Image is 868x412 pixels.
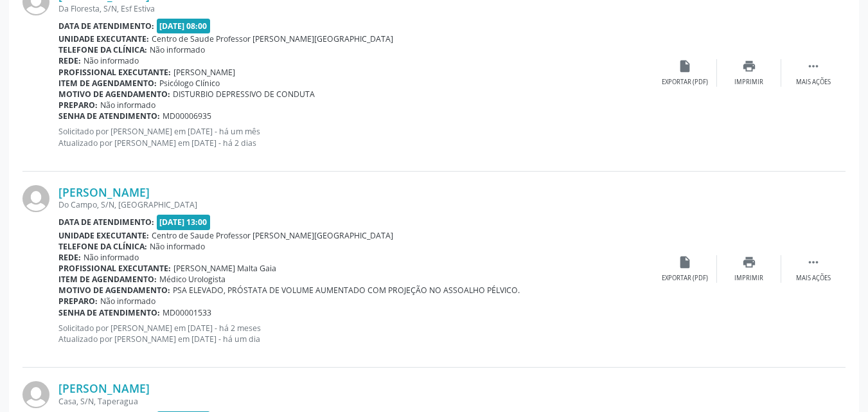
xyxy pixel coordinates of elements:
div: Casa, S/N, Taperagua [58,396,653,407]
div: Da Floresta, S/N, Esf Estiva [58,3,653,14]
span: Não informado [84,55,139,66]
b: Profissional executante: [58,67,171,78]
i: insert_drive_file [678,59,692,73]
span: Não informado [150,44,205,55]
i: print [742,59,756,73]
b: Item de agendamento: [58,78,157,89]
i:  [806,59,820,73]
div: Exportar (PDF) [662,78,708,87]
span: Não informado [84,252,139,263]
b: Profissional executante: [58,263,171,274]
div: Do Campo, S/N, [GEOGRAPHIC_DATA] [58,199,653,210]
a: [PERSON_NAME] [58,381,150,395]
b: Rede: [58,55,81,66]
i: insert_drive_file [678,255,692,269]
span: MD00001533 [163,307,211,318]
b: Senha de atendimento: [58,307,160,318]
span: Médico Urologista [159,274,226,285]
b: Item de agendamento: [58,274,157,285]
div: Exportar (PDF) [662,274,708,283]
div: Imprimir [734,78,763,87]
img: img [22,381,49,408]
div: Mais ações [796,274,831,283]
b: Senha de atendimento: [58,111,160,121]
b: Preparo: [58,296,98,307]
span: Centro de Saude Professor [PERSON_NAME][GEOGRAPHIC_DATA] [152,33,393,44]
span: MD00006935 [163,111,211,121]
span: Não informado [100,296,155,307]
span: Não informado [100,100,155,111]
span: [DATE] 13:00 [157,215,211,229]
b: Telefone da clínica: [58,44,147,55]
div: Mais ações [796,78,831,87]
b: Unidade executante: [58,230,149,241]
b: Motivo de agendamento: [58,89,170,100]
p: Solicitado por [PERSON_NAME] em [DATE] - há 2 meses Atualizado por [PERSON_NAME] em [DATE] - há u... [58,323,653,345]
b: Preparo: [58,100,98,111]
b: Data de atendimento: [58,21,154,31]
b: Motivo de agendamento: [58,285,170,296]
i: print [742,255,756,269]
p: Solicitado por [PERSON_NAME] em [DATE] - há um mês Atualizado por [PERSON_NAME] em [DATE] - há 2 ... [58,126,653,148]
div: Imprimir [734,274,763,283]
i:  [806,255,820,269]
img: img [22,185,49,212]
span: [DATE] 08:00 [157,19,211,33]
span: DISTURBIO DEPRESSIVO DE CONDUTA [173,89,315,100]
b: Telefone da clínica: [58,241,147,252]
span: Não informado [150,241,205,252]
b: Unidade executante: [58,33,149,44]
span: Psicólogo Clínico [159,78,220,89]
b: Data de atendimento: [58,217,154,228]
b: Rede: [58,252,81,263]
span: PSA ELEVADO, PRÓSTATA DE VOLUME AUMENTADO COM PROJEÇÃO NO ASSOALHO PÉLVICO. [173,285,520,296]
span: [PERSON_NAME] [173,67,235,78]
a: [PERSON_NAME] [58,185,150,199]
span: [PERSON_NAME] Malta Gaia [173,263,276,274]
span: Centro de Saude Professor [PERSON_NAME][GEOGRAPHIC_DATA] [152,230,393,241]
